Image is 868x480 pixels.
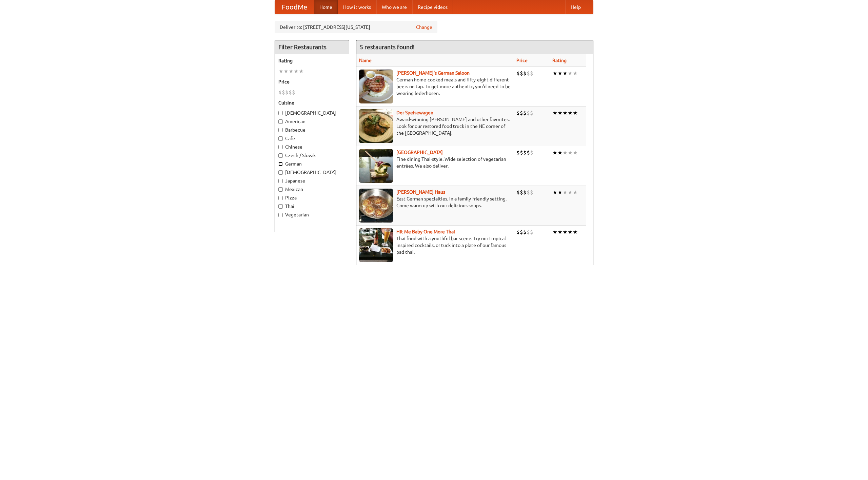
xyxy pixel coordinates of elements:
li: $ [530,70,533,77]
input: Czech / Slovak [278,153,283,158]
ng-pluralize: 5 restaurants found! [360,44,415,50]
input: Barbecue [278,128,283,132]
li: ★ [563,228,568,236]
li: ★ [568,228,573,236]
li: ★ [557,70,563,77]
li: ★ [568,149,573,156]
label: [DEMOGRAPHIC_DATA] [278,110,346,116]
li: $ [523,109,527,117]
li: ★ [557,228,563,236]
label: Czech / Slovak [278,152,346,159]
a: Name [359,58,372,63]
li: ★ [573,109,578,117]
label: Barbecue [278,127,346,133]
li: ★ [552,228,557,236]
li: ★ [552,109,557,117]
a: Change [416,24,432,31]
img: speisewagen.jpg [359,109,393,143]
a: Recipe videos [412,0,453,14]
img: babythai.jpg [359,228,393,262]
li: ★ [552,149,557,156]
input: Vegetarian [278,213,283,217]
p: Fine dining Thai-style. Wide selection of vegetarian entrées. We also deliver. [359,156,511,169]
li: ★ [563,189,568,196]
h5: Rating [278,57,346,64]
li: ★ [299,68,304,75]
li: $ [292,89,295,96]
label: Japanese [278,177,346,184]
a: Der Speisewagen [396,110,433,115]
a: Hit Me Baby One More Thai [396,229,455,234]
input: [DEMOGRAPHIC_DATA] [278,111,283,115]
input: Cafe [278,136,283,141]
label: German [278,160,346,167]
li: $ [530,109,533,117]
label: [DEMOGRAPHIC_DATA] [278,169,346,176]
li: $ [520,149,523,156]
li: $ [520,228,523,236]
label: Thai [278,203,346,210]
a: FoodMe [275,0,314,14]
li: $ [523,149,527,156]
li: $ [527,149,530,156]
a: Home [314,0,338,14]
input: Japanese [278,179,283,183]
li: $ [527,228,530,236]
li: ★ [289,68,294,75]
li: $ [520,189,523,196]
li: ★ [573,70,578,77]
li: ★ [563,109,568,117]
label: American [278,118,346,125]
li: ★ [568,189,573,196]
h5: Price [278,78,346,85]
li: ★ [573,228,578,236]
input: [DEMOGRAPHIC_DATA] [278,170,283,175]
input: Mexican [278,187,283,192]
li: ★ [563,70,568,77]
li: $ [516,70,520,77]
p: Thai food with a youthful bar scene. Try our tropical inspired cocktails, or tuck into a plate of... [359,235,511,255]
label: Vegetarian [278,211,346,218]
li: ★ [573,149,578,156]
li: ★ [568,109,573,117]
img: kohlhaus.jpg [359,189,393,223]
li: ★ [552,70,557,77]
a: Help [565,0,586,14]
li: $ [523,189,527,196]
li: $ [527,189,530,196]
li: ★ [557,149,563,156]
li: $ [516,189,520,196]
a: [PERSON_NAME] Haus [396,189,445,195]
input: Pizza [278,196,283,200]
img: satay.jpg [359,149,393,183]
li: $ [530,228,533,236]
li: ★ [283,68,289,75]
li: ★ [563,149,568,156]
li: $ [523,228,527,236]
li: $ [530,149,533,156]
li: $ [523,70,527,77]
h5: Cuisine [278,99,346,106]
a: [GEOGRAPHIC_DATA] [396,150,443,155]
p: German home-cooked meals and fifty-eight different beers on tap. To get more authentic, you'd nee... [359,76,511,97]
a: How it works [338,0,376,14]
li: ★ [557,109,563,117]
p: East German specialties, in a family-friendly setting. Come warm up with our delicious soups. [359,195,511,209]
li: $ [520,70,523,77]
input: Chinese [278,145,283,149]
p: Award-winning [PERSON_NAME] and other favorites. Look for our restored food truck in the NE corne... [359,116,511,136]
li: $ [516,228,520,236]
input: Thai [278,204,283,209]
li: $ [530,189,533,196]
a: [PERSON_NAME]'s German Saloon [396,70,470,76]
li: ★ [568,70,573,77]
a: Rating [552,58,567,63]
li: $ [527,70,530,77]
li: $ [285,89,289,96]
li: $ [520,109,523,117]
h4: Filter Restaurants [275,40,349,54]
